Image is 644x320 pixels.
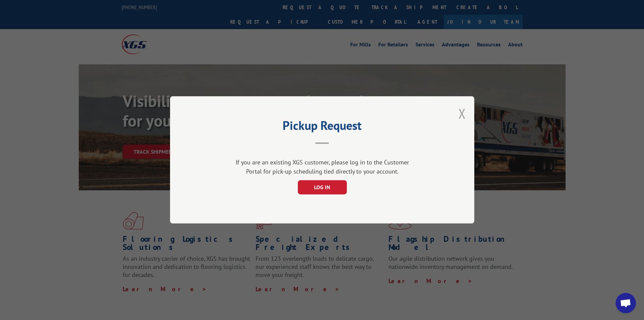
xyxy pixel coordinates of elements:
[204,121,440,134] h2: Pickup Request
[233,158,412,176] div: If you are an existing XGS customer, please log in to the Customer Portal for pick-up scheduling ...
[458,105,466,123] button: Close modal
[297,180,347,195] button: LOG IN
[616,293,636,313] div: Open chat
[297,185,347,191] a: LOG IN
